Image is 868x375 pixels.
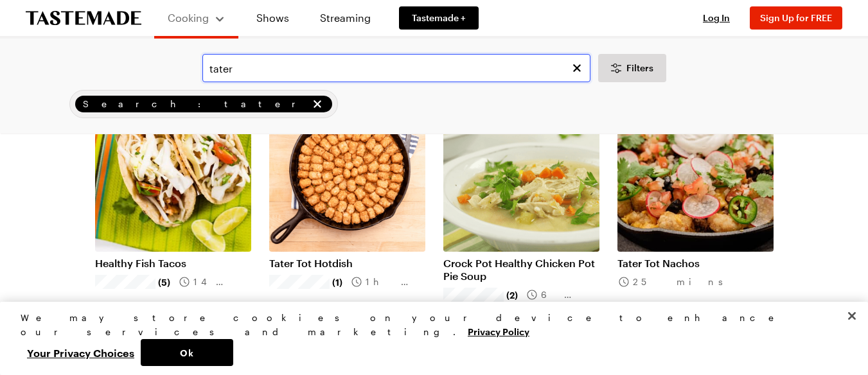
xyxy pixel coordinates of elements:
[269,257,425,270] a: Tater Tot Hotdish
[26,11,141,26] a: To Tastemade Home Page
[83,97,308,111] span: Search: tater
[168,12,209,24] span: Cooking
[310,97,324,111] button: remove Search: tater
[750,6,842,30] button: Sign Up for FREE
[21,311,837,339] div: We may store cookies on your device to enhance our services and marketing.
[141,339,233,366] button: Ok
[95,257,251,270] a: Healthy Fish Tacos
[838,302,866,330] button: Close
[468,325,529,337] a: More information about your privacy, opens in a new tab
[703,12,730,23] span: Log In
[399,6,479,30] a: Tastemade +
[21,339,141,366] button: Your Privacy Choices
[626,62,653,74] span: Filters
[167,5,226,31] button: Cooking
[21,311,837,366] div: Privacy
[691,12,742,24] button: Log In
[598,54,666,82] button: Desktop filters
[412,12,466,24] span: Tastemade +
[443,257,599,283] a: Crock Pot Healthy Chicken Pot Pie Soup
[760,12,832,23] span: Sign Up for FREE
[617,257,774,270] a: Tater Tot Nachos
[570,61,584,75] button: Clear search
